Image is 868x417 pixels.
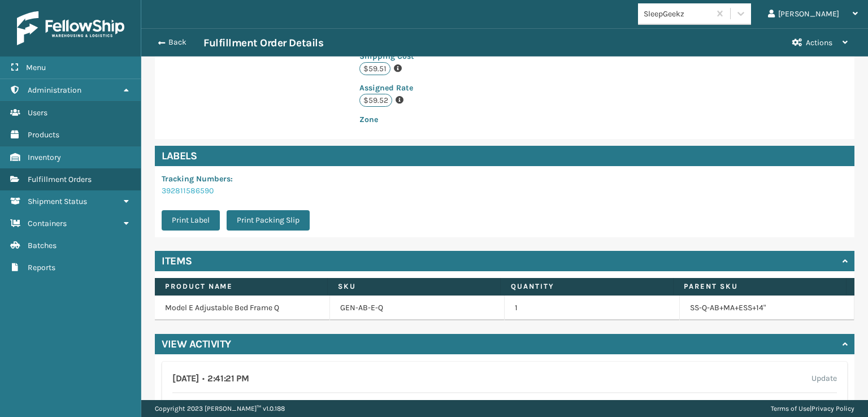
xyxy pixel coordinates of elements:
label: SKU [338,281,490,292]
div: SleepGeekz [644,8,711,20]
td: Model E Adjustable Bed Frame Q [155,296,330,320]
td: SS-Q-AB+MA+ESS+14" [680,296,855,320]
a: Terms of Use [771,405,810,412]
td: 1 [505,296,680,320]
label: Product Name [165,281,317,292]
span: Products [28,130,59,140]
button: Print Label [162,210,220,231]
span: Shipment Status [28,197,87,206]
span: Batches [28,241,57,250]
span: Containers [28,219,67,228]
span: Users [28,108,47,118]
button: Print Packing Slip [227,210,310,231]
span: Administration [28,85,81,95]
span: Reports [28,263,55,272]
label: Quantity [511,281,663,292]
span: Tracking Numbers : [162,174,233,184]
span: Inventory [28,153,61,162]
h3: Fulfillment Order Details [203,36,323,50]
h4: Items [162,254,192,268]
img: logo [17,11,124,45]
span: • [202,373,205,384]
a: GEN-AB-E-Q [340,302,383,314]
label: Parent SKU [684,281,836,292]
label: Update [811,372,837,385]
h4: [DATE] 2:41:21 PM [172,372,249,385]
p: $59.51 [359,62,390,75]
a: Privacy Policy [811,405,854,412]
p: Copyright 2023 [PERSON_NAME]™ v 1.0.188 [155,400,285,417]
button: Back [151,37,203,47]
span: Menu [26,63,46,72]
button: Actions [782,29,858,57]
p: Assigned Rate [359,82,511,94]
h4: View Activity [162,337,231,351]
p: Zone [359,114,511,125]
span: Fulfillment Orders [28,175,92,184]
a: 392811586590 [162,186,214,196]
p: $59.52 [359,94,392,107]
div: | [771,400,854,417]
h4: Labels [155,146,854,166]
span: Actions [806,38,832,47]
